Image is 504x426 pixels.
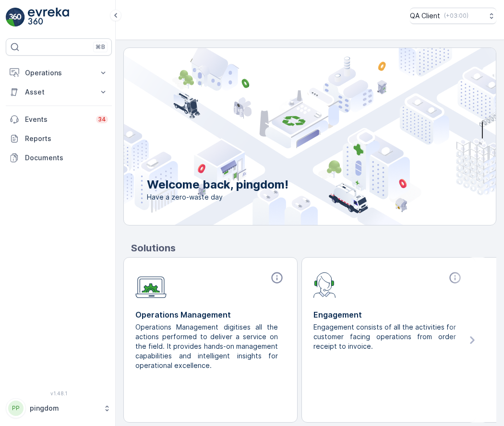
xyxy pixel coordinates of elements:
span: v 1.48.1 [6,390,112,396]
p: QA Client [410,11,440,21]
button: Operations [6,63,112,83]
button: PPpingdom [6,398,112,418]
a: Events34 [6,110,112,129]
img: logo [6,8,25,27]
img: module-icon [313,271,336,298]
p: ⌘B [96,43,105,51]
span: Have a zero-waste day [147,192,288,202]
img: logo_light-DOdMpM7g.png [28,8,69,27]
a: Documents [6,148,112,167]
p: Reports [25,134,108,143]
p: Welcome back, pingdom! [147,177,288,192]
img: city illustration [81,48,496,225]
button: Asset [6,83,112,102]
div: PP [8,401,24,416]
p: pingdom [30,403,98,413]
p: Engagement consists of all the activities for customer facing operations from order receipt to in... [313,322,456,351]
img: module-icon [135,271,167,298]
p: Solutions [131,241,496,255]
p: Operations [25,68,93,78]
p: ( +03:00 ) [444,12,468,20]
p: Operations Management [135,309,286,320]
p: Documents [25,153,108,163]
p: Events [25,115,90,124]
a: Reports [6,129,112,148]
p: Engagement [313,309,464,320]
p: 34 [98,116,106,123]
button: QA Client(+03:00) [410,8,496,24]
p: Asset [25,87,93,97]
p: Operations Management digitises all the actions performed to deliver a service on the field. It p... [135,322,278,370]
